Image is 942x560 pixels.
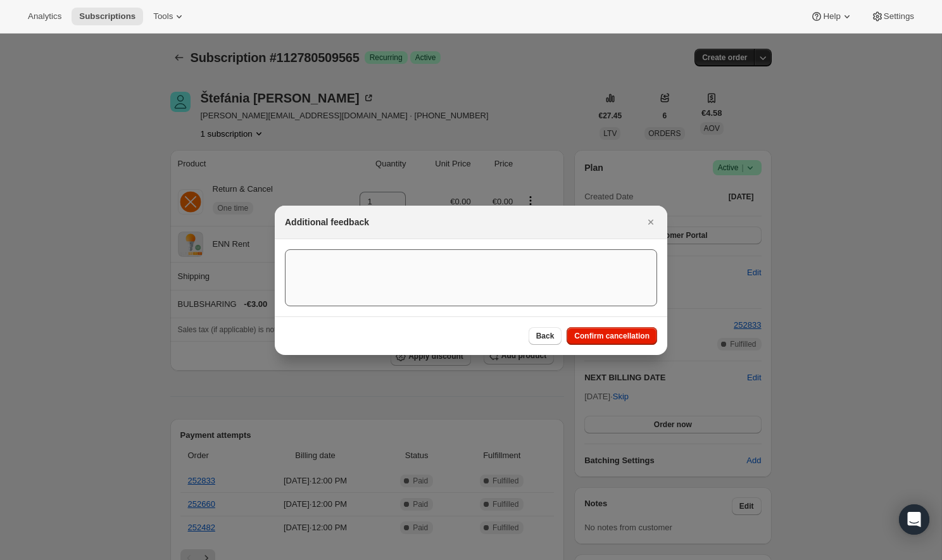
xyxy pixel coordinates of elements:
span: Settings [884,11,914,22]
button: Confirm cancellation [567,327,657,345]
span: Confirm cancellation [574,331,650,341]
span: Subscriptions [79,11,135,22]
button: Settings [863,8,922,25]
button: Tools [146,8,193,25]
button: Back [529,327,562,345]
div: Open Intercom Messenger [899,504,929,535]
span: Analytics [28,11,61,22]
button: Subscriptions [72,8,143,25]
button: Close [642,213,660,231]
h2: Additional feedback [285,216,369,228]
span: Help [823,11,840,22]
span: Tools [153,11,173,22]
button: Analytics [20,8,69,25]
span: Back [536,331,555,341]
button: Help [803,8,860,25]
